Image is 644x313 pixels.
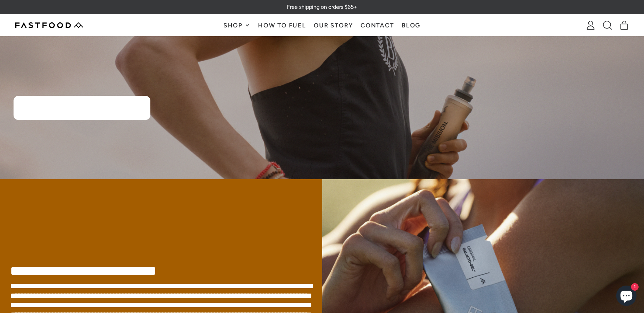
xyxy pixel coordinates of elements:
[219,15,254,36] button: Shop
[254,15,310,36] a: How To Fuel
[310,15,357,36] a: Our Story
[398,15,425,36] a: Blog
[223,22,244,28] span: Shop
[15,22,83,28] img: Fastfood
[614,286,639,308] inbox-online-store-chat: Shopify online store chat
[357,15,398,36] a: Contact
